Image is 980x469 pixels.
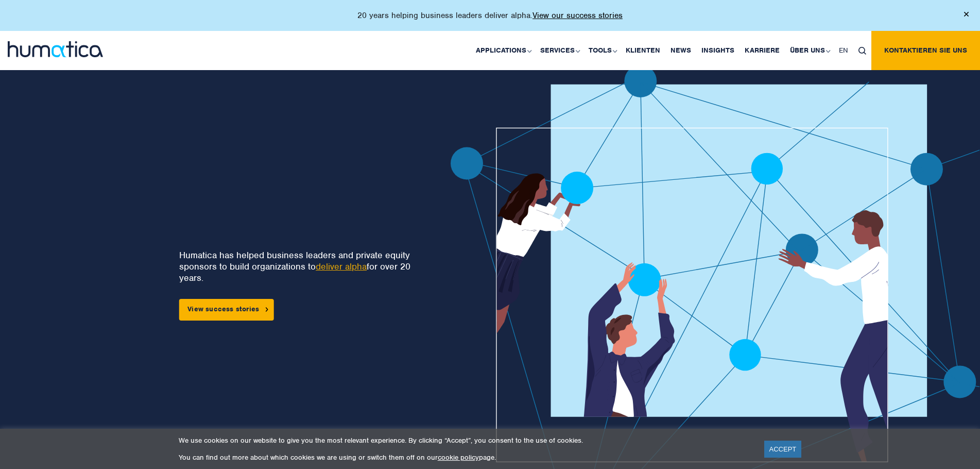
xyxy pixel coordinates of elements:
p: Humatica has helped business leaders and private equity sponsors to build organizations to for ov... [179,249,418,283]
a: ACCEPT [764,441,802,458]
p: We use cookies on our website to give you the most relevant experience. By clicking “Accept”, you... [179,436,751,445]
a: News [665,31,696,70]
a: View our success stories [532,10,623,21]
img: logo [8,41,103,57]
a: deliver alpha [316,261,367,272]
a: Tools [583,31,621,70]
a: Kontaktieren Sie uns [871,31,980,70]
a: View success stories [179,299,274,321]
a: Klienten [621,31,665,70]
a: Services [535,31,583,70]
p: 20 years helping business leaders deliver alpha. [357,10,623,21]
p: You can find out more about which cookies we are using or switch them off on our page. [179,453,751,462]
span: EN [839,46,848,55]
a: Applications [471,31,535,70]
a: EN [834,31,853,70]
a: Karriere [740,31,785,70]
img: search_icon [858,47,866,55]
img: arrowicon [265,307,268,312]
a: cookie policy [438,453,479,462]
a: Insights [696,31,740,70]
a: Über uns [785,31,834,70]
